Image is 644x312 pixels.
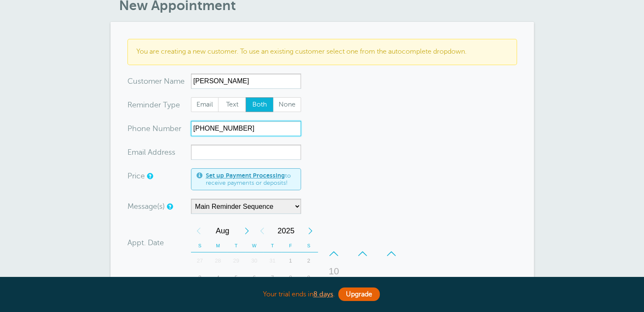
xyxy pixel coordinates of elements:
[218,98,246,112] span: Text
[147,173,152,179] a: An optional price for the appointment. If you set a price, you can include a payment link in your...
[313,290,333,298] a: 8 days
[142,148,162,156] span: il Add
[270,222,303,239] span: 2025
[209,252,227,269] div: Monday, July 28
[263,252,282,269] div: Thursday, July 31
[136,48,508,56] p: You are creating a new customer. To use an existing customer select one from the autocomplete dro...
[206,222,239,239] span: August
[254,222,270,239] div: Previous Year
[127,101,180,109] label: Reminder Type
[282,269,300,286] div: Friday, August 8
[206,172,296,187] span: to receive payments or deposits!
[282,239,300,252] th: F
[127,77,141,85] span: Cus
[300,269,318,286] div: 9
[239,222,254,239] div: Next Month
[141,125,163,132] span: ne Nu
[227,269,245,286] div: Tuesday, August 5
[127,74,191,89] div: ame
[191,252,209,269] div: Sunday, July 27
[282,252,300,269] div: 1
[273,97,301,112] label: None
[245,252,263,269] div: 30
[282,269,300,286] div: 8
[324,263,344,280] div: 10
[141,77,170,85] span: tomer N
[209,252,227,269] div: 28
[191,239,209,252] th: S
[127,145,191,160] div: ress
[300,252,318,269] div: Saturday, August 2
[282,252,300,269] div: Friday, August 1
[209,239,227,252] th: M
[206,172,285,179] a: Set up Payment Processing
[263,269,282,286] div: 7
[245,239,263,252] th: W
[111,285,534,304] div: Your trial ends in .
[127,121,191,136] div: mber
[300,252,318,269] div: 2
[209,269,227,286] div: Monday, August 4
[127,125,141,132] span: Pho
[246,97,274,112] label: Both
[227,252,245,269] div: Tuesday, July 29
[246,98,273,112] span: Both
[227,239,245,252] th: T
[300,239,318,252] th: S
[191,222,206,239] div: Previous Month
[227,269,245,286] div: 5
[245,269,263,286] div: 6
[338,287,380,301] a: Upgrade
[300,269,318,286] div: Saturday, August 9
[303,222,318,239] div: Next Year
[127,203,165,210] label: Message(s)
[191,98,218,112] span: Email
[263,239,282,252] th: T
[274,98,301,112] span: None
[191,269,209,286] div: 3
[218,97,246,112] label: Text
[245,269,263,286] div: Wednesday, August 6
[127,172,145,180] label: Price
[191,97,219,112] label: Email
[263,269,282,286] div: Thursday, August 7
[227,252,245,269] div: 29
[127,148,142,156] span: Ema
[191,269,209,286] div: Sunday, August 3
[245,252,263,269] div: Wednesday, July 30
[167,204,172,209] a: Simple templates and custom messages will use the reminder schedule set under Settings > Reminder...
[127,239,164,246] label: Appt. Date
[263,252,282,269] div: 31
[191,252,209,269] div: 27
[209,269,227,286] div: 4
